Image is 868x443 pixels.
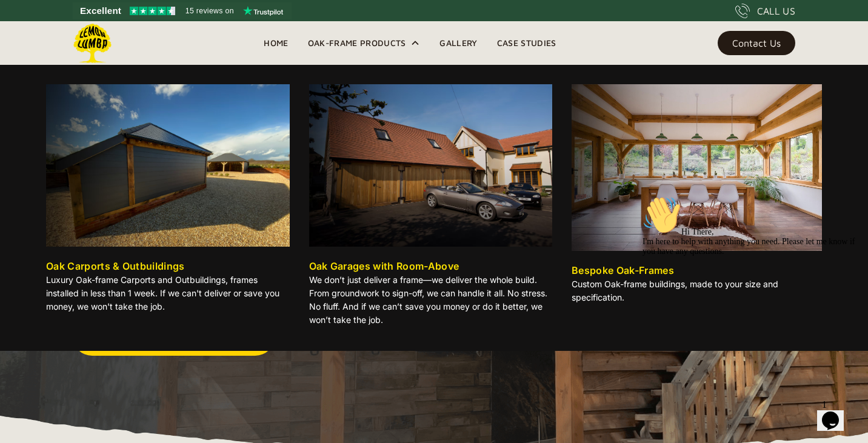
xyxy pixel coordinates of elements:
span: 15 reviews on [185,4,234,18]
div: Oak Carports & Outbuildings [46,259,185,273]
iframe: chat widget [638,191,856,388]
a: Oak Carports & OutbuildingsLuxury Oak-frame Carports and Outbuildings, frames installed in less t... [46,84,290,318]
span: Excellent [80,4,121,18]
a: Contact Us [718,31,795,55]
div: 👋Hi There,I'm here to help with anything you need. Please let me know if you have any questions. [5,5,223,65]
a: Case Studies [487,34,566,52]
a: Bespoke Oak-FramesCustom Oak-frame buildings, made to your size and specification. [572,84,822,309]
iframe: chat widget [817,395,856,431]
a: Gallery [430,34,487,52]
span: Hi There, I'm here to help with anything you need. Please let me know if you have any questions. [5,36,218,65]
div: Oak-Frame Products [308,36,406,50]
p: Custom Oak-frame buildings, made to your size and specification. [572,278,822,304]
div: Oak Garages with Room-Above [309,259,459,273]
a: See Lemon Lumba reviews on Trustpilot [73,2,292,19]
div: Contact Us [732,39,781,47]
div: Bespoke Oak-Frames [572,263,674,278]
img: :wave: [5,5,44,44]
img: Trustpilot 4.5 stars [130,7,175,15]
p: Luxury Oak-frame Carports and Outbuildings, frames installed in less than 1 week. If we can't del... [46,273,290,313]
div: Oak-Frame Products [298,21,430,65]
img: Trustpilot logo [243,6,283,16]
a: CALL US [735,4,795,18]
a: Home [254,34,298,52]
p: We don’t just deliver a frame—we deliver the whole build. From groundwork to sign-off, we can han... [309,273,553,327]
a: Oak Garages with Room-AboveWe don’t just deliver a frame—we deliver the whole build. From groundw... [309,84,553,331]
div: CALL US [757,4,795,18]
